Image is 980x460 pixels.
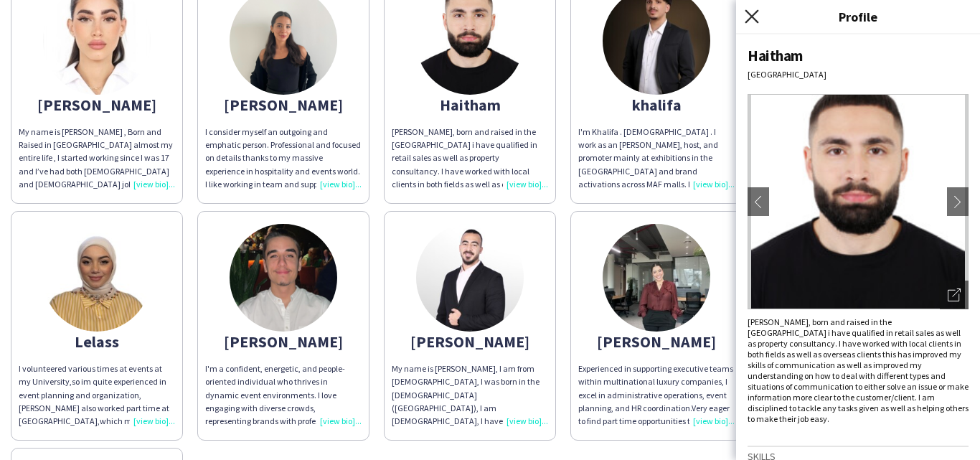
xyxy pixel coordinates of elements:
div: My name is [PERSON_NAME], I am from [DEMOGRAPHIC_DATA], I was born in the [DEMOGRAPHIC_DATA] ([GE... [392,362,548,428]
div: Experienced in supporting executive teams within multinational luxury companies, I excel in admin... [578,362,735,428]
div: [GEOGRAPHIC_DATA] [748,69,969,80]
div: I volunteered various times at events at my University,so im quite experienced in event planning ... [19,362,175,428]
img: thumb-657db1c57588e.png [230,224,337,332]
div: [PERSON_NAME] [392,335,548,348]
img: thumb-68b0294b9d3e5.jpeg [43,224,151,332]
h3: Profile [736,7,980,26]
div: I'm Khalifa . [DEMOGRAPHIC_DATA] . I work as an [PERSON_NAME], host, and promoter mainly at exhib... [578,126,735,191]
img: Crew avatar or photo [748,94,969,309]
div: [PERSON_NAME], born and raised in the [GEOGRAPHIC_DATA] i have qualified in retail sales as well ... [392,126,548,191]
div: [PERSON_NAME], born and raised in the [GEOGRAPHIC_DATA] i have qualified in retail sales as well ... [748,316,969,424]
div: Haitham [748,46,969,65]
div: Lelass [19,335,175,348]
div: [PERSON_NAME] [205,335,362,348]
div: I consider myself an outgoing and emphatic person. Professional and focused on details thanks to ... [205,126,362,191]
img: thumb-686e609d6bea7.jpeg [603,224,710,332]
div: I'm a confident, energetic, and people-oriented individual who thrives in dynamic event environme... [205,362,362,428]
div: Open photos pop-in [940,281,969,309]
div: [PERSON_NAME] [19,98,175,111]
div: khalifa [578,98,735,111]
img: thumb-68b9e3d6ee9e1.jpeg [416,224,524,332]
div: [PERSON_NAME] [205,98,362,111]
div: [PERSON_NAME] [578,335,735,348]
div: Haitham [392,98,548,111]
div: My name is [PERSON_NAME] , Born and Raised in [GEOGRAPHIC_DATA] almost my entire life , I started... [19,126,175,191]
